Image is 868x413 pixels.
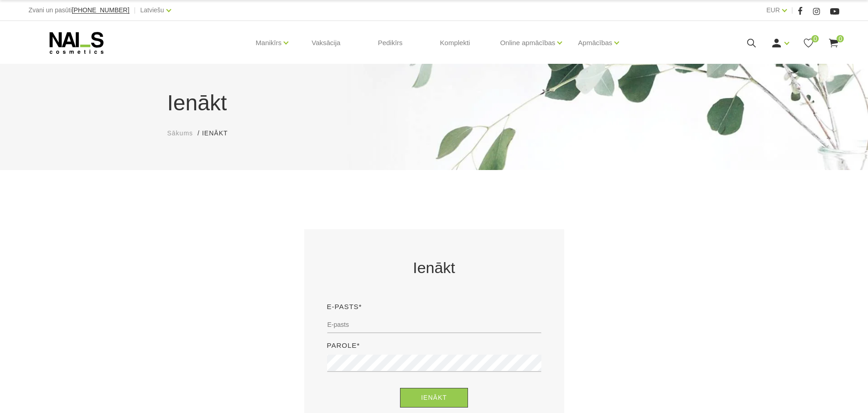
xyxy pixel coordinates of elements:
[256,25,282,61] a: Manikīrs
[433,21,478,65] a: Komplekti
[370,21,410,65] a: Pedikīrs
[140,5,164,15] a: Latviešu
[202,129,237,138] li: Ienākt
[578,25,612,61] a: Apmācības
[811,35,819,42] span: 0
[803,37,814,49] a: 0
[327,316,541,333] input: E-pasts
[327,340,360,351] label: Parole*
[327,301,362,312] label: E-pasts*
[167,129,193,138] a: Sākums
[167,129,193,137] span: Sākums
[72,7,130,14] a: [PHONE_NUMBER]
[766,5,780,15] a: EUR
[304,21,348,65] a: Vaksācija
[29,5,130,16] div: Zvani un pasūti
[134,5,136,16] span: |
[828,37,839,49] a: 0
[500,25,555,61] a: Online apmācības
[167,87,701,119] h1: Ienākt
[327,257,541,279] h2: Ienākt
[837,35,844,42] span: 0
[791,5,793,16] span: |
[400,388,468,408] button: Ienākt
